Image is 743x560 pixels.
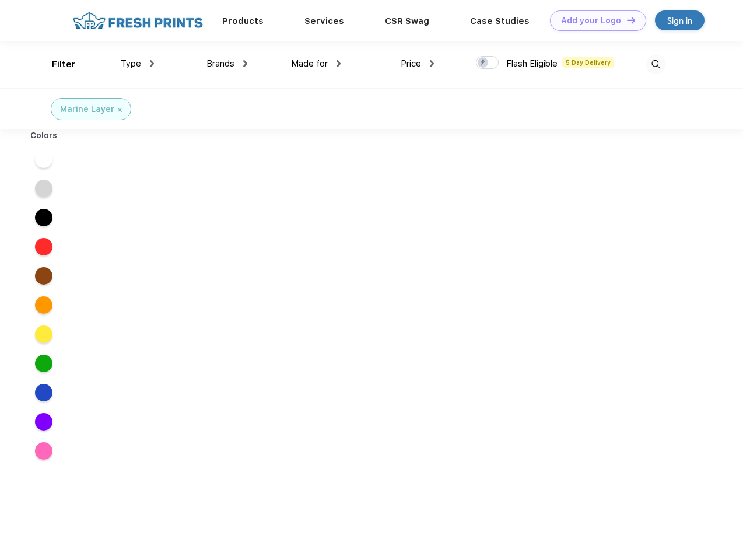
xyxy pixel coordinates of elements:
[304,16,344,26] a: Services
[627,17,635,23] img: DT
[430,60,434,67] img: dropdown.png
[385,16,429,26] a: CSR Swag
[69,10,206,31] img: fo%20logo%202.webp
[667,14,692,27] div: Sign in
[337,60,341,67] img: dropdown.png
[646,55,665,74] img: desktop_search.svg
[52,58,76,71] div: Filter
[118,108,122,112] img: filter_cancel.svg
[562,57,614,68] span: 5 Day Delivery
[206,58,234,69] span: Brands
[60,103,114,116] div: Marine Layer
[401,58,421,69] span: Price
[222,16,264,26] a: Products
[243,60,247,67] img: dropdown.png
[150,60,154,67] img: dropdown.png
[291,58,328,69] span: Made for
[655,10,705,30] a: Sign in
[561,16,621,26] div: Add your Logo
[121,58,141,69] span: Type
[506,58,558,69] span: Flash Eligible
[22,129,66,142] div: Colors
